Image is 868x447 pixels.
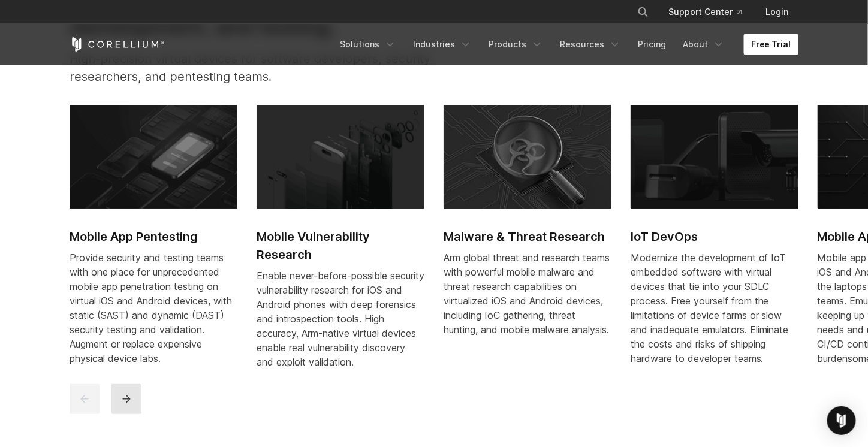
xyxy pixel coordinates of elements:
[333,34,403,55] a: Solutions
[257,269,424,370] div: Enable never-before-possible security vulnerability research for iOS and Android phones with deep...
[481,34,550,55] a: Products
[631,34,673,55] a: Pricing
[553,34,628,55] a: Resources
[70,50,478,86] p: High-precision virtual devices for software developers, security researchers, and pentesting teams.
[757,1,798,23] a: Login
[631,228,798,246] h2: IoT DevOps
[70,105,237,380] a: Mobile App Pentesting Mobile App Pentesting Provide security and testing teams with one place for...
[333,34,798,55] div: Navigation Menu
[444,228,611,246] h2: Malware & Threat Research
[631,105,798,380] a: IoT DevOps IoT DevOps Modernize the development of IoT embedded software with virtual devices tha...
[632,1,654,23] button: Search
[406,34,479,55] a: Industries
[631,251,798,366] div: Modernize the development of IoT embedded software with virtual devices that tie into your SDLC p...
[70,228,237,246] h2: Mobile App Pentesting
[659,1,752,23] a: Support Center
[70,384,100,414] button: previous
[257,105,424,209] img: Mobile Vulnerability Research
[257,228,424,264] h2: Mobile Vulnerability Research
[631,105,798,209] img: IoT DevOps
[111,384,141,414] button: next
[676,34,732,55] a: About
[827,406,856,435] div: Open Intercom Messenger
[744,34,798,55] a: Free Trial
[623,1,798,23] div: Navigation Menu
[444,105,611,209] img: Malware & Threat Research
[70,251,237,366] div: Provide security and testing teams with one place for unprecedented mobile app penetration testin...
[70,105,237,209] img: Mobile App Pentesting
[444,251,611,337] div: Arm global threat and research teams with powerful mobile malware and threat research capabilitie...
[70,37,165,52] a: Corellium Home
[257,105,424,384] a: Mobile Vulnerability Research Mobile Vulnerability Research Enable never-before-possible security...
[444,105,611,352] a: Malware & Threat Research Malware & Threat Research Arm global threat and research teams with pow...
